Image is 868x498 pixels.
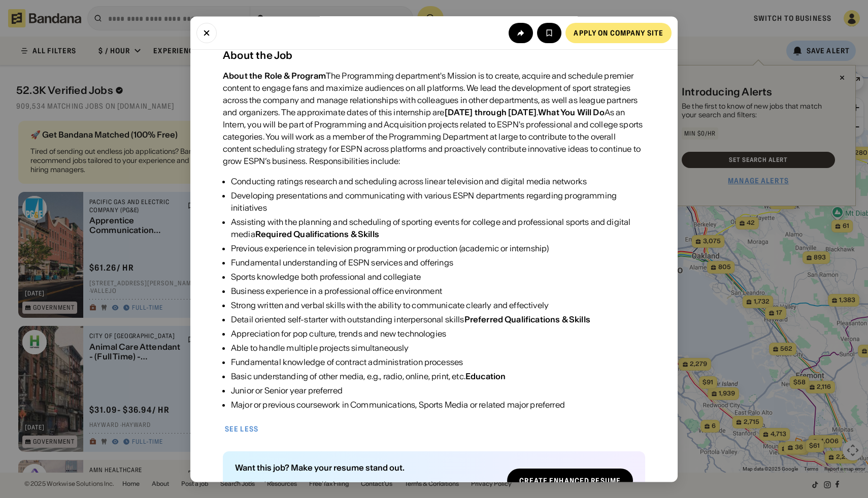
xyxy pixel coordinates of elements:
div: Junior or Senior year preferred [231,385,645,397]
div: Apply on company site [574,29,663,36]
div: About the Job [223,50,645,62]
div: Required Qualifications & Skills [255,229,379,240]
div: Conducting ratings research and scheduling across linear television and digital media networks [231,176,645,188]
div: Basic understanding of other media, e.g., radio, online, print, etc. [231,371,645,383]
div: Able to handle multiple projects simultaneously [231,342,645,354]
div: [DATE] through [DATE] [445,108,537,118]
div: Sports knowledge both professional and collegiate [231,271,645,283]
div: Strong written and verbal skills with the ability to communicate clearly and effectively [231,300,645,312]
div: The Programming department's Mission is to create, acquire and schedule premier content to engage... [223,70,645,168]
a: Apply on company site [565,22,672,43]
div: Education [465,372,506,382]
div: Detail oriented self-starter with outstanding interpersonal skills [231,314,645,326]
div: What You Will Do [538,108,605,118]
div: See less [225,426,258,433]
div: Developing presentations and communicating with various ESPN departments regarding programming in... [231,190,645,214]
div: About the Role & Program [223,71,326,81]
div: Want this job? Make your resume stand out. [235,464,499,472]
div: Create Enhanced Resume [519,478,621,485]
div: Preferred Qualifications & Skills [464,315,590,325]
div: Major or previous coursework in Communications, Sports Media or related major preferred [231,399,645,411]
b: free [270,480,285,489]
div: Fundamental knowledge of contract administration processes [231,356,645,369]
div: Business experience in a professional office environment [231,285,645,297]
div: Fundamental understanding of ESPN services and offerings [231,257,645,269]
div: Previous experience in television programming or production (academic or internship) [231,243,645,255]
button: Close [196,22,217,43]
div: Assisting with the planning and scheduling of sporting events for college and professional sports... [231,216,645,241]
div: Appreciation for pop culture, trends and new technologies [231,328,645,340]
